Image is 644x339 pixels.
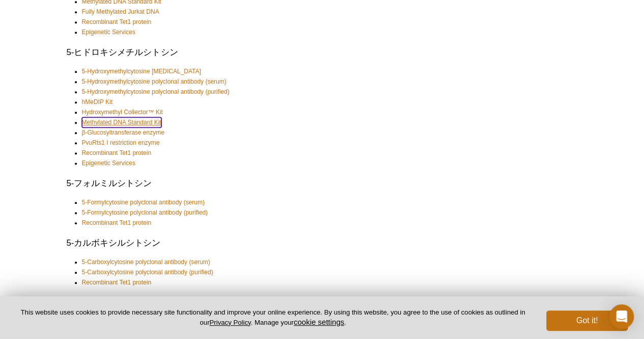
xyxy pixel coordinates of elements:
a: Epigenetic Services [82,158,135,168]
a: 5-Carboxylcytosine polyclonal antibody (purified) [82,267,213,277]
a: PvuRts1 I restriction enzyme [82,138,160,148]
h3: 5-フォルミルシトシン [67,177,481,190]
a: 5-Formylcytosine polyclonal antibody (serum) [82,197,205,207]
a: Fully Methylated Jurkat DNA [82,7,159,17]
a: Privacy Policy [209,319,250,326]
a: Recombinant Tet1 protein [82,218,152,228]
a: Methylated DNA Standard Kit [82,117,161,127]
p: This website uses cookies to provide necessary site functionality and improve your online experie... [16,308,529,327]
a: 5-Hydroxymethylcytosine [MEDICAL_DATA] [82,66,201,76]
a: 5-Hydroxymethylcytosine polyclonal antibody (serum) [82,76,227,87]
a: Epigenetic Services [82,27,135,37]
a: 5-Formylcytosine polyclonal antibody (purified) [82,207,208,218]
a: hMeDIP Kit [82,97,113,107]
a: Recombinant Tet1 protein [82,17,152,27]
a: 5-Hydroxymethylcytosine polyclonal antibody (purified) [82,87,230,97]
button: cookie settings [294,318,344,326]
a: 5-Carboxylcytosine polyclonal antibody (serum) [82,257,210,267]
button: Got it! [546,310,628,331]
h3: 5-カルボキシルシトシン [67,237,481,249]
a: Hydroxymethyl Collector™ Kit [82,107,163,117]
h3: 5-ヒドロキシメチルシトシン [67,46,481,59]
div: Open Intercom Messenger [609,304,634,329]
a: Recombinant Tet1 protein [82,148,152,158]
a: β-Glucosyltransferase enzyme [82,127,164,138]
a: Recombinant Tet1 protein [82,277,152,288]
